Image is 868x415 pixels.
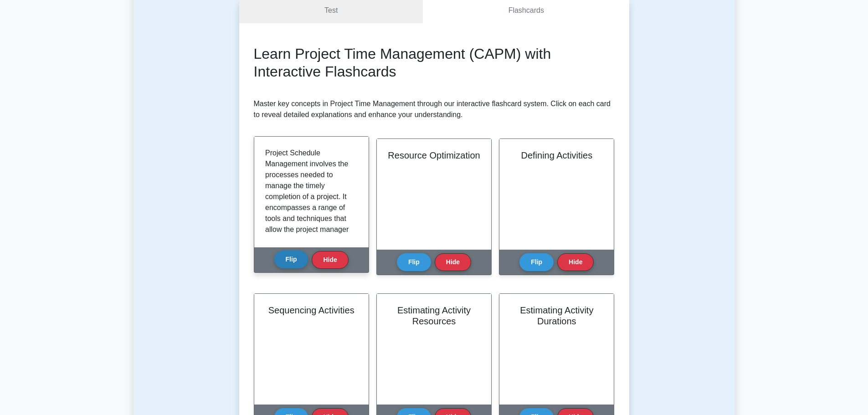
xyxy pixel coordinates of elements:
[397,253,431,271] button: Flip
[510,305,603,327] h2: Estimating Activity Durations
[265,148,354,366] p: Project Schedule Management involves the processes needed to manage the timely completion of a pr...
[254,45,615,80] h2: Learn Project Time Management (CAPM) with Interactive Flashcards
[388,305,480,327] h2: Estimating Activity Resources
[388,150,480,161] h2: Resource Optimization
[557,253,594,271] button: Hide
[519,253,554,271] button: Flip
[254,98,615,120] p: Master key concepts in Project Time Management through our interactive flashcard system. Click on...
[510,150,603,161] h2: Defining Activities
[312,251,348,269] button: Hide
[265,305,358,316] h2: Sequencing Activities
[274,251,308,268] button: Flip
[435,253,471,271] button: Hide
